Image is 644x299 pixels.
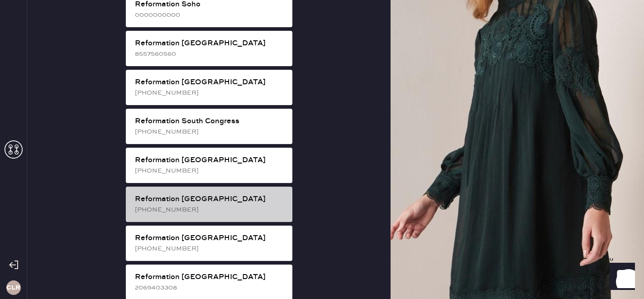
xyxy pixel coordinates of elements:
div: [PHONE_NUMBER] [135,88,285,98]
div: 2069403308 [135,283,285,293]
iframe: Front Chat [601,258,640,297]
div: Reformation [GEOGRAPHIC_DATA] [135,77,285,88]
div: [PHONE_NUMBER] [135,244,285,254]
div: Reformation [GEOGRAPHIC_DATA] [135,272,285,283]
div: [PHONE_NUMBER] [135,127,285,137]
div: Reformation South Congress [135,116,285,127]
div: [PHONE_NUMBER] [135,166,285,176]
div: [PHONE_NUMBER] [135,205,285,215]
div: Reformation [GEOGRAPHIC_DATA] [135,194,285,205]
div: 8557560560 [135,49,285,59]
h3: CLR [6,285,20,291]
div: Reformation [GEOGRAPHIC_DATA] [135,38,285,49]
div: Reformation [GEOGRAPHIC_DATA] [135,233,285,244]
div: 0000000000 [135,10,285,20]
div: Reformation [GEOGRAPHIC_DATA] [135,155,285,166]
